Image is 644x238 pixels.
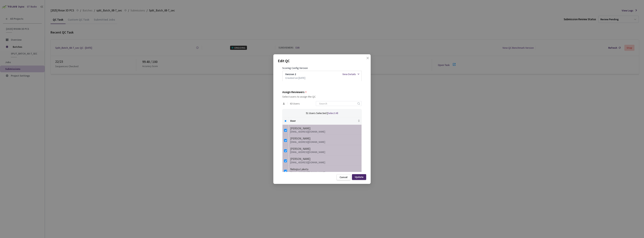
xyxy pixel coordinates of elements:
[282,90,304,94] div: Assign Reviewers
[290,126,360,131] div: [PERSON_NAME]
[289,117,362,125] th: User
[366,57,369,67] span: close
[290,147,360,151] div: [PERSON_NAME]
[306,111,328,115] span: 51 Users Selected |
[290,161,360,164] div: [EMAIL_ADDRESS][DOMAIN_NAME]
[290,157,360,161] div: [PERSON_NAME]
[290,119,357,122] span: User
[328,111,338,115] span: Select All
[285,72,296,76] span: Version 2
[290,167,360,172] div: Nebojsa Laketa
[290,102,300,105] span: 63 Users
[282,66,308,70] span: Scoring Config Version
[290,171,360,174] div: [EMAIL_ADDRESS][DOMAIN_NAME]
[290,136,360,141] div: [PERSON_NAME]
[290,131,360,133] div: [EMAIL_ADDRESS][DOMAIN_NAME]
[282,95,362,98] div: Select users to assign the QC
[355,175,363,178] div: Update
[362,57,368,63] button: Close
[278,58,366,64] p: Edit QC
[317,101,357,106] input: Search
[285,76,305,80] span: Created on [DATE]
[342,72,356,76] div: View Details
[290,151,360,154] div: [EMAIL_ADDRESS][DOMAIN_NAME]
[290,141,360,143] div: [EMAIL_ADDRESS][DOMAIN_NAME]
[340,176,347,179] div: Cancel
